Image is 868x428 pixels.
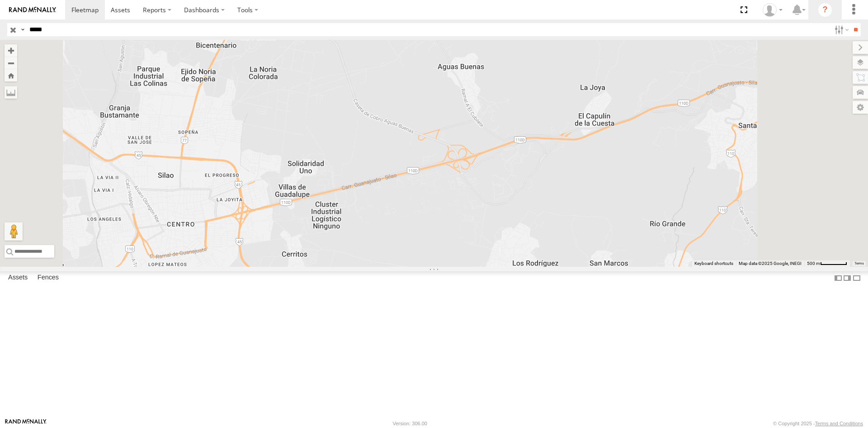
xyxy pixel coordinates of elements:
button: Zoom Home [5,69,17,82]
button: Zoom out [5,57,17,69]
div: Version: 306.00 [393,421,427,426]
a: Terms (opens in new tab) [854,262,864,265]
button: Zoom in [5,44,17,57]
label: Search Query [19,23,26,36]
button: Keyboard shortcuts [694,260,733,267]
a: Terms and Conditions [815,421,863,426]
button: Drag Pegman onto the map to open Street View [5,222,23,240]
label: Hide Summary Table [852,271,861,284]
i: ? [818,3,832,17]
label: Dock Summary Table to the Left [834,271,843,284]
label: Fences [33,272,63,284]
label: Measure [5,86,17,99]
span: Map data ©2025 Google, INEGI [739,261,802,266]
label: Dock Summary Table to the Right [843,271,852,284]
img: rand-logo.svg [9,7,56,13]
label: Search Filter Options [831,23,850,36]
div: © Copyright 2025 - [773,421,863,426]
label: Map Settings [853,101,868,114]
div: Ryan Roxas [759,3,786,17]
a: Visit our Website [5,419,47,428]
label: Assets [4,272,32,284]
button: Map Scale: 500 m per 56 pixels [804,260,850,267]
span: 500 m [807,261,820,266]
